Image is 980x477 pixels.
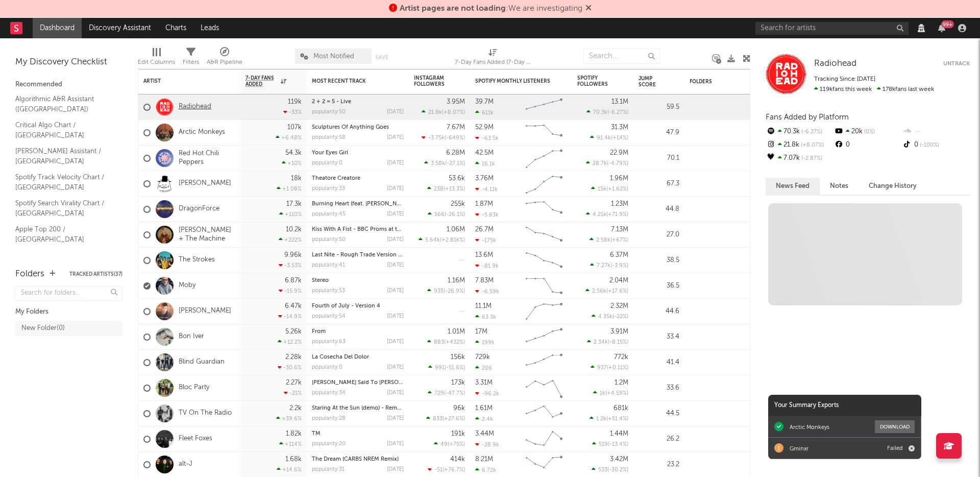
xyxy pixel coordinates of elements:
a: DragonForce [179,205,219,213]
div: 3.91M [610,328,628,335]
span: 0 % [863,129,875,135]
a: [PERSON_NAME] Assistant / [GEOGRAPHIC_DATA] [15,146,112,166]
div: ( ) [422,109,465,115]
span: Artist pages are not loading [400,5,506,13]
div: Theatore Creatore [312,176,404,181]
div: 16.1k [475,160,495,167]
div: popularity: 50 [312,237,346,243]
div: Cain Said To Abel [312,380,404,386]
span: 4.21k [593,212,606,218]
div: ( ) [590,134,628,141]
div: ( ) [427,288,465,294]
div: Burning Heart (feat. Alissa White-Gluz) [312,201,404,207]
span: -3.75k [428,135,445,141]
div: 17.3k [286,201,302,207]
div: +6.48 % [276,134,302,141]
a: Burning Heart (feat. [PERSON_NAME]) [312,201,411,207]
div: Last Nite - Rough Trade Version - The Modern Age B-Side [312,252,404,258]
div: -21 % [284,390,302,396]
a: Apple Top 200 / [GEOGRAPHIC_DATA] [15,224,112,245]
svg: Chart title [521,94,567,120]
span: +8.07 % [444,110,463,115]
div: 13.1M [611,99,628,105]
div: Kiss With A Fist - BBC Proms at the Royal Albert Hall [312,227,404,232]
svg: Chart title [521,350,567,375]
a: Stereo [312,278,329,283]
div: 255k [451,201,465,207]
input: Search for artists [755,22,909,35]
a: The Dream (CARBS NREM Remix) [312,457,399,462]
span: Radiohead [814,59,856,68]
span: 7-Day Fans Added [246,75,278,87]
div: ( ) [586,160,628,166]
span: -47.7 % [446,391,463,396]
span: -51.6 % [446,365,463,371]
a: Shazam Top 200 / CA [15,250,112,261]
a: Algorithmic A&R Assistant ([GEOGRAPHIC_DATA]) [15,93,112,114]
div: Sculptures Of Anything Goes [312,125,404,130]
div: Your Summary Exports [768,395,921,416]
div: 0 [834,138,901,152]
a: 2 + 2 = 5 - Live [312,99,351,105]
div: Your Eyes Girl [312,150,404,156]
div: 7.67M [447,124,465,131]
a: Charts [158,18,193,38]
div: 18k [291,175,302,182]
svg: Chart title [521,401,567,426]
div: 63.3k [475,314,496,320]
span: -2.87 % [800,156,822,161]
div: 41.4 [639,356,679,369]
span: +17.6 % [608,289,627,294]
a: [PERSON_NAME] + The Machine [179,226,235,244]
div: ( ) [591,185,628,192]
div: Jump Score [639,76,664,88]
span: -6.27 % [800,129,822,135]
svg: Chart title [521,171,567,197]
div: popularity: 0 [312,365,342,370]
div: popularity: 34 [312,390,346,396]
div: 52.9M [475,124,494,131]
svg: Chart title [521,324,567,350]
div: [DATE] [387,211,404,217]
div: 199k [475,339,495,346]
div: 44.8 [639,203,679,216]
div: 26.7M [475,226,494,233]
div: popularity: 63 [312,339,346,345]
a: Radiohead [814,59,856,69]
button: Save [375,55,388,60]
a: Blind Guardian [179,358,225,367]
span: +14 % [612,135,627,141]
div: Filters [183,43,199,73]
div: ( ) [592,313,628,320]
svg: Chart title [521,120,567,146]
div: 772k [614,354,628,361]
div: ( ) [593,390,628,396]
div: 21.8k [766,138,834,152]
span: 1k [600,391,605,396]
div: 44.6 [639,305,679,318]
span: 2.34k [594,340,608,345]
span: +1.62 % [608,186,627,192]
div: My Discovery Checklist [15,56,122,68]
div: popularity: 0 [312,160,342,166]
div: 6.37M [610,252,628,258]
button: Untrack [943,59,970,69]
input: Search... [583,49,660,64]
div: -81.9k [475,263,499,269]
span: 15k [598,186,606,192]
span: +2.81k % [442,237,463,243]
div: 2.04M [609,277,628,284]
div: A&R Pipeline [207,43,242,73]
div: ( ) [424,160,465,166]
a: Dashboard [33,18,82,38]
div: popularity: 41 [312,263,345,268]
div: +222 % [279,236,302,243]
div: Filters [183,56,199,68]
div: -15.9 % [279,288,302,294]
div: 1.16M [448,277,465,284]
div: -63.5k [475,135,499,141]
div: 1.01M [448,328,465,335]
div: 70.1 [639,152,679,164]
div: [DATE] [387,109,404,115]
div: [DATE] [387,160,404,166]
